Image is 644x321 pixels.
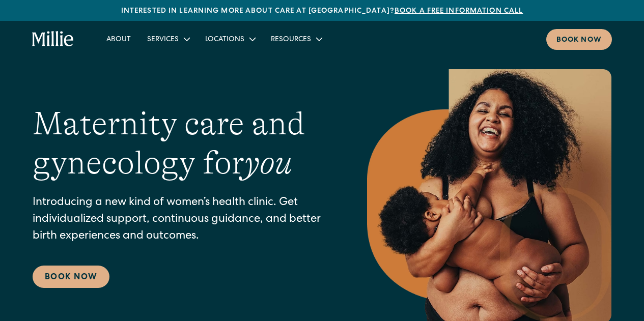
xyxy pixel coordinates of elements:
[556,35,602,46] div: Book now
[205,35,244,45] div: Locations
[147,35,179,45] div: Services
[33,195,326,245] p: Introducing a new kind of women’s health clinic. Get individualized support, continuous guidance,...
[395,8,523,15] a: Book a free information call
[33,104,326,183] h1: Maternity care and gynecology for
[98,31,139,47] a: About
[139,31,197,47] div: Services
[546,29,612,50] a: Book now
[33,266,109,288] a: Book Now
[263,31,329,47] div: Resources
[271,35,311,45] div: Resources
[197,31,263,47] div: Locations
[244,144,292,181] em: you
[32,31,74,47] a: home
